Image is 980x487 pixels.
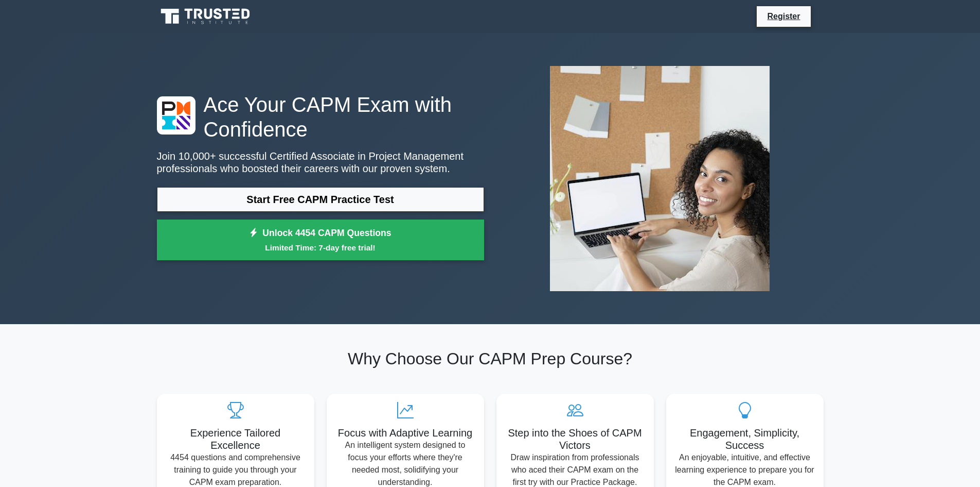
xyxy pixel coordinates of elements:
[157,220,484,261] a: Unlock 4454 CAPM QuestionsLimited Time: 7-day free trial!
[157,150,484,175] p: Join 10,000+ successful Certified Associate in Project Management professionals who boosted their...
[505,427,646,451] h5: Step into the Shoes of CAPM Victors
[761,10,806,23] a: Register
[157,187,484,212] a: Start Free CAPM Practice Test
[157,349,824,368] h2: Why Choose Our CAPM Prep Course?
[170,242,471,254] small: Limited Time: 7-day free trial!
[157,92,484,142] h1: Ace Your CAPM Exam with Confidence
[674,427,815,451] h5: Engagement, Simplicity, Success
[335,427,476,439] h5: Focus with Adaptive Learning
[165,427,306,451] h5: Experience Tailored Excellence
